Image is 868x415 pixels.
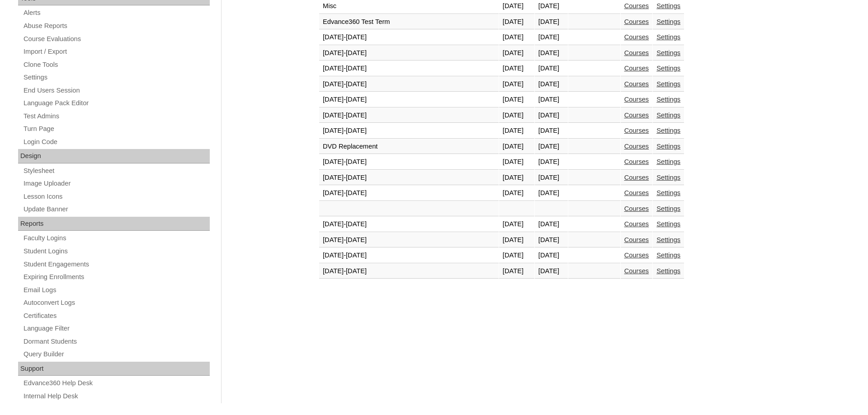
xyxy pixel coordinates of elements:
td: [DATE]-[DATE] [319,46,499,61]
div: Reports [18,217,210,231]
a: Courses [624,267,649,275]
a: End Users Session [23,85,210,96]
td: [DATE] [535,77,568,92]
a: Login Code [23,136,210,148]
a: Language Pack Editor [23,98,210,109]
a: Settings [656,33,680,41]
a: Stylesheet [23,165,210,177]
a: Courses [624,49,649,56]
td: [DATE]-[DATE] [319,61,499,76]
td: [DATE] [535,46,568,61]
td: [DATE]-[DATE] [319,186,499,201]
a: Faculty Logins [23,233,210,244]
a: Courses [624,205,649,212]
a: Settings [656,174,680,181]
td: [DATE] [499,217,534,232]
a: Courses [624,158,649,165]
a: Courses [624,80,649,88]
a: Email Logs [23,284,210,296]
a: Alerts [23,7,210,19]
td: [DATE]-[DATE] [319,170,499,186]
a: Settings [23,72,210,83]
a: Courses [624,18,649,25]
td: [DATE] [499,46,534,61]
td: [DATE] [535,108,568,123]
a: Student Engagements [23,259,210,270]
td: [DATE] [499,123,534,139]
a: Language Filter [23,323,210,334]
a: Settings [656,127,680,134]
a: Import / Export [23,46,210,57]
a: Settings [656,220,680,228]
td: [DATE]-[DATE] [319,233,499,248]
td: [DATE]-[DATE] [319,30,499,45]
td: Edvance360 Test Term [319,14,499,30]
a: Course Evaluations [23,33,210,45]
a: Courses [624,252,649,259]
td: [DATE] [499,30,534,45]
a: Settings [656,18,680,25]
a: Turn Page [23,123,210,135]
a: Courses [624,220,649,228]
div: Design [18,149,210,163]
td: [DATE] [499,139,534,154]
td: [DATE]-[DATE] [319,123,499,139]
td: [DATE] [499,233,534,248]
a: Internal Help Desk [23,391,210,402]
a: Abuse Reports [23,20,210,32]
td: [DATE] [499,61,534,76]
td: DVD Replacement [319,139,499,154]
a: Settings [656,2,680,9]
td: [DATE] [499,108,534,123]
td: [DATE] [499,186,534,201]
td: [DATE] [535,14,568,30]
a: Courses [624,143,649,150]
a: Courses [624,174,649,181]
a: Edvance360 Help Desk [23,378,210,389]
td: [DATE]-[DATE] [319,92,499,107]
a: Settings [656,65,680,72]
td: [DATE] [499,92,534,107]
td: [DATE] [499,248,534,263]
a: Lesson Icons [23,191,210,202]
a: Settings [656,267,680,275]
a: Settings [656,205,680,212]
a: Student Logins [23,246,210,257]
a: Courses [624,127,649,134]
a: Image Uploader [23,178,210,189]
td: [DATE] [535,92,568,107]
a: Courses [624,33,649,41]
a: Update Banner [23,204,210,215]
a: Dormant Students [23,336,210,347]
a: Settings [656,96,680,103]
a: Clone Tools [23,59,210,70]
td: [DATE] [535,61,568,76]
a: Settings [656,112,680,119]
td: [DATE] [535,170,568,186]
a: Courses [624,65,649,72]
a: Settings [656,252,680,259]
a: Courses [624,236,649,243]
a: Expiring Enrollments [23,271,210,283]
a: Settings [656,80,680,88]
td: [DATE]-[DATE] [319,264,499,279]
td: [DATE] [499,264,534,279]
a: Settings [656,189,680,196]
td: [DATE]-[DATE] [319,154,499,170]
td: [DATE] [499,77,534,92]
td: [DATE]-[DATE] [319,248,499,263]
td: [DATE] [535,248,568,263]
a: Courses [624,112,649,119]
td: [DATE] [499,170,534,186]
a: Courses [624,2,649,9]
a: Courses [624,189,649,196]
a: Settings [656,236,680,243]
a: Settings [656,143,680,150]
td: [DATE] [499,14,534,30]
a: Settings [656,49,680,56]
td: [DATE] [535,154,568,170]
td: [DATE] [535,186,568,201]
a: Courses [624,96,649,103]
td: [DATE]-[DATE] [319,217,499,232]
a: Certificates [23,310,210,322]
